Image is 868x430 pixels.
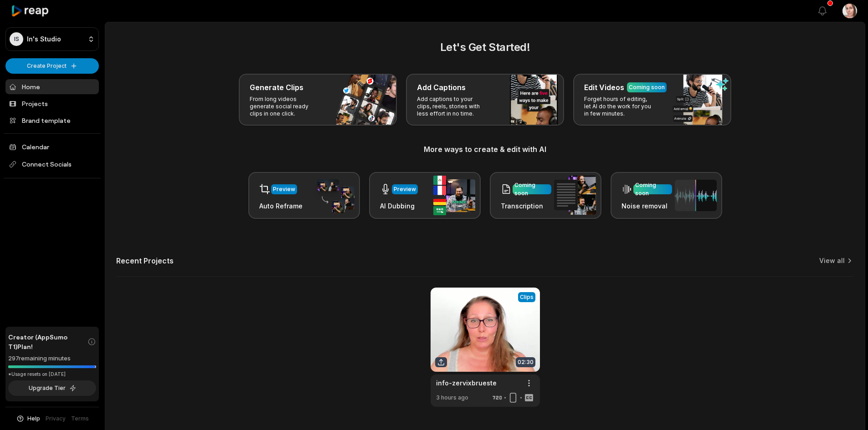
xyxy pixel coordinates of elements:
[250,96,320,117] p: From long videos generate social ready clips in one click.
[8,371,96,378] div: *Usage resets on [DATE]
[16,415,40,423] button: Help
[116,256,174,265] h2: Recent Projects
[514,181,550,197] div: Coming soon
[584,96,655,117] p: Forget hours of editing, let AI do the work for you in few minutes.
[5,113,99,128] a: Brand template
[629,83,665,91] div: Coming soon
[380,201,418,211] h3: AI Dubbing
[259,201,303,211] h3: Auto Reframe
[635,181,670,197] div: Coming soon
[116,39,854,56] h2: Let's Get Started!
[273,185,295,193] div: Preview
[27,35,61,43] p: In's Studio
[584,82,624,93] h3: Edit Videos
[8,354,96,363] div: 297 remaining minutes
[394,185,416,193] div: Preview
[417,96,488,117] p: Add captions to your clips, reels, stories with less effort in no time.
[313,178,354,213] img: auto_reframe.png
[250,82,303,93] h3: Generate Clips
[8,380,96,396] button: Upgrade Tier
[819,256,845,265] a: View all
[71,415,89,423] a: Terms
[46,415,66,423] a: Privacy
[436,378,497,388] a: info-zervixbrueste
[116,144,854,155] h3: More ways to create & edit with AI
[675,180,717,211] img: noise_removal.png
[5,96,99,111] a: Projects
[5,58,99,74] button: Create Project
[5,139,99,154] a: Calendar
[27,415,40,423] span: Help
[5,79,99,94] a: Home
[8,332,87,351] span: Creator (AppSumo T1) Plan!
[5,156,99,172] span: Connect Socials
[621,201,672,211] h3: Noise removal
[433,176,475,215] img: ai_dubbing.png
[501,201,551,211] h3: Transcription
[554,176,596,215] img: transcription.png
[417,82,466,93] h3: Add Captions
[10,32,23,46] div: IS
